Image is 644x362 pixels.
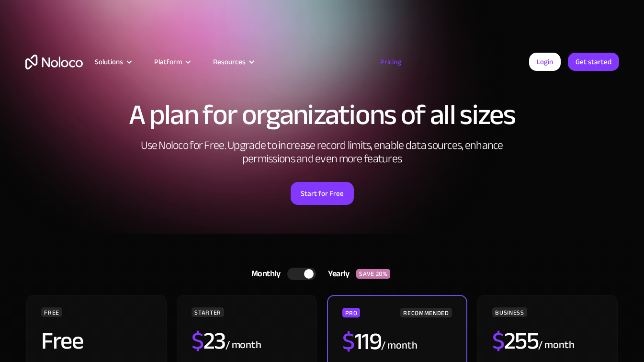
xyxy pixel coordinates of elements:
div: / month [381,338,417,353]
a: Get started [568,53,619,71]
h2: 255 [492,329,538,353]
div: Solutions [95,56,123,68]
div: / month [538,338,574,353]
a: Pricing [368,56,413,68]
div: / month [226,338,261,353]
a: Start for Free [291,182,354,205]
div: RECOMMENDED [400,308,452,317]
div: PRO [342,308,360,317]
div: Yearly [316,267,356,281]
a: home [25,55,83,69]
div: BUSINESS [492,307,527,317]
div: Platform [142,56,201,68]
h2: 23 [192,329,226,353]
a: Login [529,53,561,71]
h2: 119 [342,329,381,353]
div: Solutions [83,56,142,68]
div: Resources [201,56,265,68]
h1: A plan for organizations of all sizes [25,101,619,129]
h2: Use Noloco for Free. Upgrade to increase record limits, enable data sources, enhance permissions ... [131,139,514,166]
div: FREE [41,307,62,317]
div: SAVE 20% [356,269,390,279]
div: Platform [154,56,182,68]
h2: Free [41,329,83,353]
div: STARTER [192,307,224,317]
div: Monthly [239,267,288,281]
div: Resources [213,56,246,68]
